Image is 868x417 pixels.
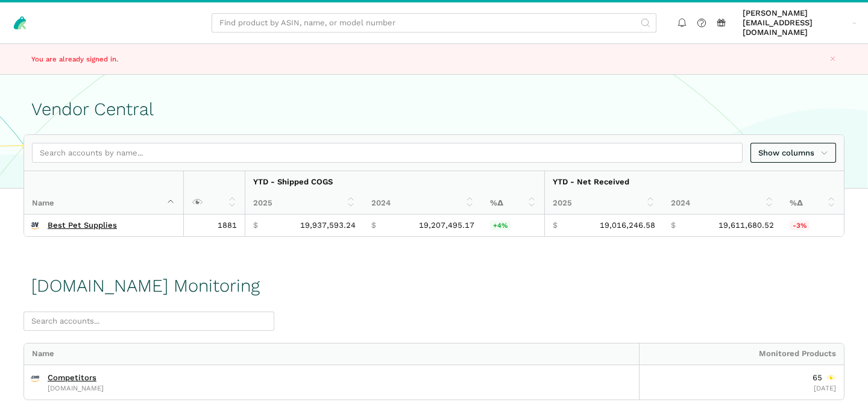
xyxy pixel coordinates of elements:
th: 2024: activate to sort column ascending [363,193,482,215]
td: 1881 [183,215,245,236]
div: Monitored Products [639,343,844,365]
span: Show columns [758,147,828,159]
span: 19,937,593.24 [300,221,356,230]
strong: YTD - Shipped COGS [253,177,333,186]
span: [PERSON_NAME][EMAIL_ADDRESS][DOMAIN_NAME] [743,8,848,38]
th: 2025: activate to sort column ascending [544,193,663,215]
span: 19,611,680.52 [719,221,774,230]
h1: Vendor Central [31,99,837,119]
input: Search accounts by name... [32,143,743,163]
p: You are already signed in. [31,54,306,64]
th: 2025: activate to sort column ascending [245,193,363,215]
th: %Δ: activate to sort column ascending [782,193,844,215]
span: -3% [790,221,810,230]
span: $ [671,221,676,230]
td: -3.04% [782,215,844,236]
a: Best Pet Supplies [48,221,117,230]
span: $ [253,221,258,230]
h1: [DOMAIN_NAME] Monitoring [31,276,260,296]
span: 19,207,495.17 [419,221,474,230]
a: Competitors [48,373,96,383]
span: +4% [490,221,511,230]
th: 2024: activate to sort column ascending [663,193,782,215]
span: [DOMAIN_NAME] [48,385,104,392]
a: [PERSON_NAME][EMAIL_ADDRESS][DOMAIN_NAME] [739,7,861,40]
input: Find product by ASIN, name, or model number [212,13,656,33]
th: %Δ: activate to sort column ascending [482,193,544,215]
span: 19,016,246.58 [600,221,655,230]
input: Search accounts... [24,312,274,331]
span: $ [371,221,376,230]
th: Name : activate to sort column descending [24,171,183,215]
div: Name [24,343,639,365]
a: Show columns [750,143,836,163]
td: 3.80% [482,215,544,236]
div: 65 [813,373,836,383]
button: Close [826,52,840,66]
span: $ [553,221,558,230]
span: [DATE] [814,384,836,392]
th: : activate to sort column ascending [183,171,245,215]
strong: YTD - Net Received [553,177,629,186]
